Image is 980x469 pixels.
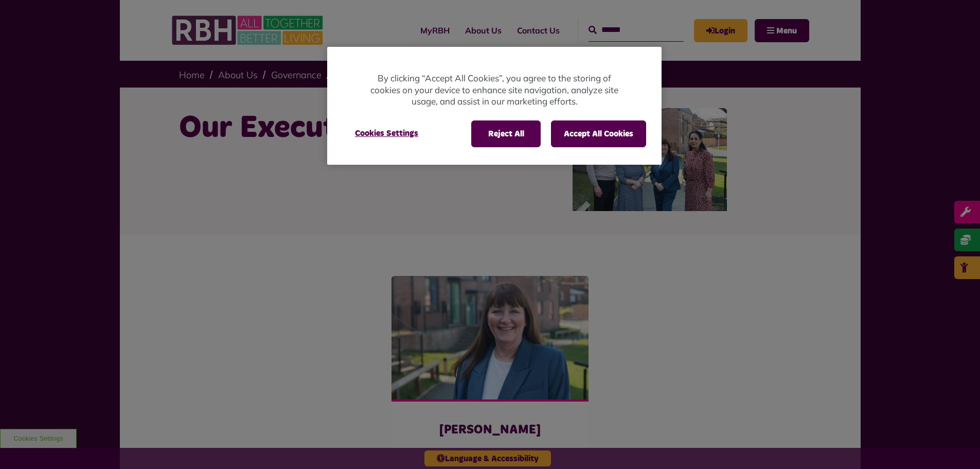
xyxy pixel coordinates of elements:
button: Reject All [471,120,541,147]
div: Privacy [327,47,662,165]
button: Accept All Cookies [551,120,646,147]
button: Cookies Settings [343,120,431,146]
div: Cookie banner [327,47,662,165]
p: By clicking “Accept All Cookies”, you agree to the storing of cookies on your device to enhance s... [368,73,620,108]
